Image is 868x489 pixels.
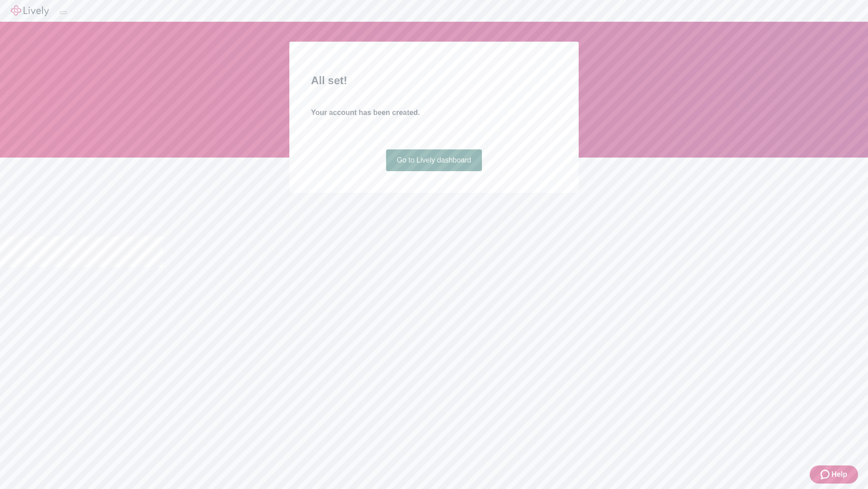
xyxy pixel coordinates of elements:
[311,107,557,118] h4: Your account has been created.
[810,465,858,484] button: Zendesk support iconHelp
[11,5,49,16] img: Lively
[821,469,831,480] svg: Zendesk support icon
[60,11,67,14] button: Log out
[386,149,482,171] a: Go to Lively dashboard
[311,72,557,89] h2: All set!
[831,469,847,480] span: Help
